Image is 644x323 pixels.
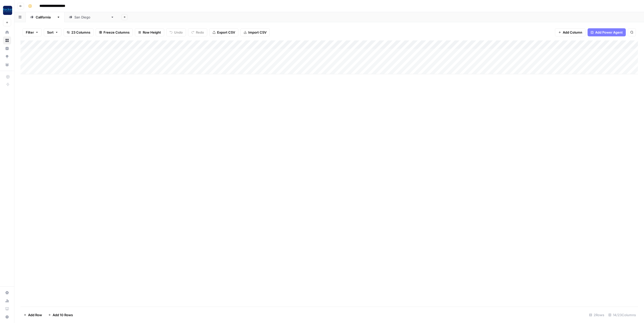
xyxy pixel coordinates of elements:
button: 23 Columns [64,28,94,36]
button: Sort [44,28,61,36]
a: Browse [3,36,11,44]
button: Redo [188,28,207,36]
button: Export CSV [209,28,238,36]
a: Opportunities [3,53,11,61]
div: 14/23 Columns [606,311,638,319]
span: Add Power Agent [595,30,623,35]
img: Rocket Pilots Logo [3,6,12,15]
button: Freeze Columns [96,28,133,36]
span: Sort [47,30,54,35]
button: Help + Support [3,313,11,321]
button: Add Power Agent [588,28,626,36]
a: [US_STATE] [26,12,65,22]
a: Learning Hub [3,305,11,313]
span: Add Row [28,312,42,317]
a: Usage [3,297,11,305]
button: Add 10 Rows [45,311,76,319]
button: Filter [23,28,42,36]
div: [US_STATE] [36,15,55,20]
a: [GEOGRAPHIC_DATA] [65,12,118,22]
button: Workspace: Rocket Pilots [3,4,11,17]
button: Undo [166,28,186,36]
span: Add Column [563,30,582,35]
span: Import CSV [248,30,266,35]
span: Undo [174,30,183,35]
span: Filter [26,30,34,35]
button: Import CSV [240,28,270,36]
a: Settings [3,289,11,297]
button: Row Height [135,28,164,36]
a: Home [3,28,11,36]
a: Your Data [3,61,11,69]
span: Freeze Columns [103,30,130,35]
div: [GEOGRAPHIC_DATA] [74,15,109,20]
span: Row Height [143,30,161,35]
span: Redo [196,30,204,35]
a: Insights [3,44,11,53]
div: 2 Rows [587,311,606,319]
button: Add Column [555,28,586,36]
span: 23 Columns [71,30,90,35]
button: Add Row [20,311,45,319]
span: Export CSV [217,30,235,35]
span: Add 10 Rows [53,312,73,317]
